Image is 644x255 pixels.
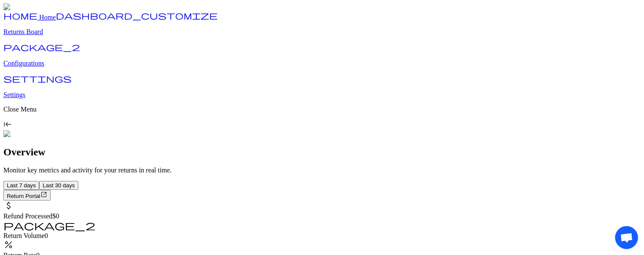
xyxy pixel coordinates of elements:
[3,181,39,190] button: Last 7 days
[3,166,641,174] p: Monitor key metrics and activity for your returns in real time.
[3,3,25,11] img: Logo
[3,146,641,158] h1: Overview
[39,181,78,190] button: Last 30 days
[40,191,47,198] span: open_in_new
[3,212,52,220] span: Refund Processed
[7,182,36,189] span: Last 7 days
[56,11,218,20] span: dashboard_customize
[3,192,51,199] a: Return Portalopen_in_new
[52,212,59,220] span: $0
[3,120,12,129] span: keyboard_tab_rtl
[3,74,72,83] span: settings
[615,226,638,249] div: Open chat
[3,232,45,239] span: Return Volume
[3,106,641,113] p: Close Menu
[3,220,95,230] span: package_2
[3,190,51,201] button: Return Portalopen_in_new
[3,130,59,138] img: commonGraphics
[3,43,80,51] span: package_2
[3,91,641,99] p: Settings
[3,201,14,211] span: attach_money
[3,45,641,67] a: package_2 Configurations
[43,182,75,189] span: Last 30 days
[3,28,641,36] p: Returns Board
[3,77,641,99] a: settings Settings
[39,14,56,21] span: Home
[3,106,641,130] div: Close Menukeyboard_tab_rtl
[3,60,641,67] p: Configurations
[3,240,14,250] span: percent
[45,232,48,239] span: 0
[3,14,56,21] a: home Home
[3,11,37,20] span: home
